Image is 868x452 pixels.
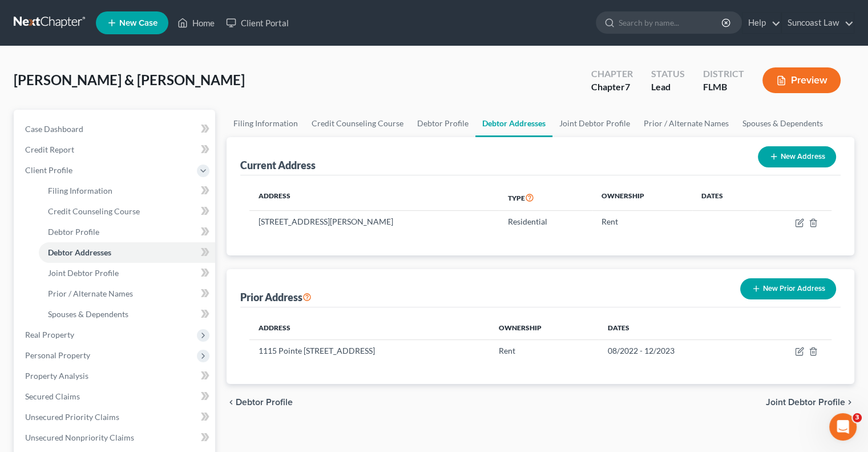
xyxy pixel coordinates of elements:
[599,317,750,339] th: Dates
[619,12,723,33] input: Search by name...
[48,206,140,216] span: Credit Counseling Course
[25,165,72,175] span: Client Profile
[782,13,854,33] a: Suncoast Law
[25,350,90,360] span: Personal Property
[39,283,215,304] a: Prior / Alternate Names
[48,268,119,278] span: Joint Debtor Profile
[220,13,294,33] a: Client Portal
[48,227,99,237] span: Debtor Profile
[39,181,215,201] a: Filing Information
[14,71,245,88] span: [PERSON_NAME] & [PERSON_NAME]
[16,427,215,448] a: Unsecured Nonpriority Claims
[592,185,692,211] th: Ownership
[249,211,499,233] td: [STREET_ADDRESS][PERSON_NAME]
[16,366,215,386] a: Property Analysis
[16,139,215,160] a: Credit Report
[25,391,80,401] span: Secured Claims
[240,158,316,172] div: Current Address
[119,19,158,27] span: New Case
[25,433,134,442] span: Unsecured Nonpriority Claims
[475,110,552,137] a: Debtor Addresses
[829,413,857,441] iframe: Intercom live chat
[39,201,215,222] a: Credit Counseling Course
[651,81,685,94] div: Lead
[758,146,836,167] button: New Address
[39,304,215,325] a: Spouses & Dependents
[692,185,757,211] th: Dates
[16,119,215,139] a: Case Dashboard
[227,398,293,407] button: chevron_left Debtor Profile
[48,309,128,319] span: Spouses & Dependents
[410,110,475,137] a: Debtor Profile
[742,13,781,33] a: Help
[48,186,112,195] span: Filing Information
[25,330,74,339] span: Real Property
[249,317,490,339] th: Address
[490,339,599,361] td: Rent
[172,13,220,33] a: Home
[39,263,215,283] a: Joint Debtor Profile
[236,398,293,407] span: Debtor Profile
[25,412,119,422] span: Unsecured Priority Claims
[48,247,111,257] span: Debtor Addresses
[703,67,744,81] div: District
[599,339,750,361] td: 08/2022 - 12/2023
[249,339,490,361] td: 1115 Pointe [STREET_ADDRESS]
[25,371,88,381] span: Property Analysis
[499,211,593,233] td: Residential
[305,110,410,137] a: Credit Counseling Course
[552,110,637,137] a: Joint Debtor Profile
[736,110,830,137] a: Spouses & Dependents
[16,407,215,427] a: Unsecured Priority Claims
[845,398,854,407] i: chevron_right
[48,289,133,298] span: Prior / Alternate Names
[227,110,305,137] a: Filing Information
[240,290,312,304] div: Prior Address
[25,124,83,134] span: Case Dashboard
[740,278,836,299] button: New Prior Address
[625,81,630,92] span: 7
[25,145,74,154] span: Credit Report
[499,185,593,211] th: Type
[766,398,845,407] span: Joint Debtor Profile
[39,242,215,263] a: Debtor Addresses
[490,317,599,339] th: Ownership
[591,81,633,94] div: Chapter
[637,110,736,137] a: Prior / Alternate Names
[762,67,841,93] button: Preview
[227,398,236,407] i: chevron_left
[591,67,633,81] div: Chapter
[39,222,215,242] a: Debtor Profile
[592,211,692,233] td: Rent
[853,413,862,422] span: 3
[16,386,215,407] a: Secured Claims
[703,81,744,94] div: FLMB
[766,398,854,407] button: Joint Debtor Profile chevron_right
[651,67,685,81] div: Status
[249,185,499,211] th: Address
